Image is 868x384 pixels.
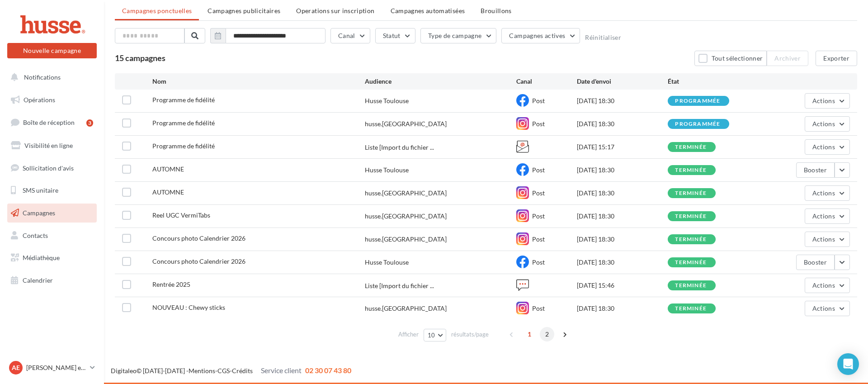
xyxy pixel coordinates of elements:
[152,234,245,242] span: Concours photo Calendrier 2026
[5,248,99,267] a: Médiathèque
[5,136,99,155] a: Visibilité en ligne
[24,96,55,104] span: Opérations
[261,366,302,375] span: Service client
[805,232,850,247] button: Actions
[577,281,668,290] div: [DATE] 15:46
[398,330,419,339] span: Afficher
[577,119,668,128] div: [DATE] 18:30
[296,7,374,14] span: Operations sur inscription
[812,235,835,243] span: Actions
[481,7,512,14] span: Brouillons
[812,212,835,220] span: Actions
[5,204,99,223] a: Campagnes
[812,281,835,289] span: Actions
[152,211,210,219] span: Reel UGC VermiTabs
[365,143,434,152] span: Liste [Import du fichier ...
[115,53,165,63] span: 15 campagnes
[540,327,554,341] span: 2
[5,68,95,87] button: Notifications
[7,43,97,58] button: Nouvelle campagne
[805,93,850,109] button: Actions
[365,96,409,105] div: Husse Toulouse
[189,367,215,375] a: Mentions
[812,304,835,312] span: Actions
[532,189,545,197] span: Post
[5,226,99,245] a: Contacts
[805,139,850,155] button: Actions
[23,209,55,217] span: Campagnes
[217,367,230,375] a: CGS
[5,113,99,132] a: Boîte de réception3
[585,34,621,41] button: Réinitialiser
[5,181,99,200] a: SMS unitaire
[509,32,565,39] span: Campagnes actives
[532,120,545,128] span: Post
[675,213,707,219] div: terminée
[451,330,489,339] span: résultats/page
[5,271,99,290] a: Calendrier
[152,96,215,104] span: Programme de fidélité
[522,327,537,341] span: 1
[23,254,60,261] span: Médiathèque
[675,237,707,242] div: terminée
[532,212,545,220] span: Post
[675,144,707,150] div: terminée
[420,28,497,43] button: Type de campagne
[26,363,86,372] p: [PERSON_NAME] et [PERSON_NAME]
[330,28,370,43] button: Canal
[675,306,707,312] div: terminée
[812,97,835,104] span: Actions
[365,189,447,198] div: husse.[GEOGRAPHIC_DATA]
[532,97,545,104] span: Post
[5,159,99,178] a: Sollicitation d'avis
[24,73,61,81] span: Notifications
[365,119,447,128] div: husse.[GEOGRAPHIC_DATA]
[805,116,850,132] button: Actions
[577,258,668,267] div: [DATE] 18:30
[152,142,215,150] span: Programme de fidélité
[23,232,48,239] span: Contacts
[816,51,857,66] button: Exporter
[532,304,545,312] span: Post
[7,359,97,376] a: Ae [PERSON_NAME] et [PERSON_NAME]
[365,258,409,267] div: Husse Toulouse
[516,77,577,86] div: Canal
[365,235,447,244] div: husse.[GEOGRAPHIC_DATA]
[577,166,668,175] div: [DATE] 18:30
[675,167,707,173] div: terminée
[577,212,668,221] div: [DATE] 18:30
[152,119,215,127] span: Programme de fidélité
[577,235,668,244] div: [DATE] 18:30
[675,121,720,127] div: programmée
[812,120,835,128] span: Actions
[675,260,707,265] div: terminée
[152,188,184,196] span: AUTOMNE
[577,142,668,152] div: [DATE] 15:17
[812,189,835,197] span: Actions
[675,283,707,289] div: terminée
[152,257,245,265] span: Concours photo Calendrier 2026
[675,98,720,104] div: programmée
[365,304,447,313] div: husse.[GEOGRAPHIC_DATA]
[668,77,759,86] div: État
[365,212,447,221] div: husse.[GEOGRAPHIC_DATA]
[424,329,447,341] button: 10
[365,77,516,86] div: Audience
[694,51,767,66] button: Tout sélectionner
[152,280,190,288] span: Rentrée 2025
[532,235,545,243] span: Post
[805,185,850,201] button: Actions
[805,209,850,224] button: Actions
[675,190,707,196] div: terminée
[577,96,668,105] div: [DATE] 18:30
[577,77,668,86] div: Date d'envoi
[805,278,850,293] button: Actions
[111,367,137,375] a: Digitaleo
[5,90,99,109] a: Opérations
[501,28,580,43] button: Campagnes actives
[837,353,859,375] div: Open Intercom Messenger
[12,363,20,372] span: Ae
[23,186,58,194] span: SMS unitaire
[577,189,668,198] div: [DATE] 18:30
[767,51,808,66] button: Archiver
